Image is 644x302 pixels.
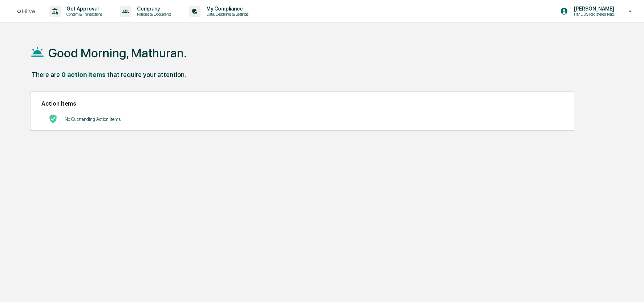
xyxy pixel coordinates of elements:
p: Get Approval [61,6,106,12]
div: that require your attention. [107,71,186,78]
p: Company [131,6,175,12]
p: Policies & Documents [131,12,175,17]
p: Content & Transactions [61,12,106,17]
img: logo [17,9,35,13]
div: There are [32,71,60,78]
div: 0 action items [61,71,106,78]
p: Data, Deadlines & Settings [201,12,252,17]
p: [PERSON_NAME] [568,6,618,12]
h1: Good Morning, Mathuran. [48,46,187,60]
p: My Compliance [201,6,252,12]
p: No Outstanding Action Items [65,117,121,122]
h2: Action Items [41,100,563,107]
img: No Actions logo [49,114,57,123]
p: HML US Registered Reps [568,12,618,17]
